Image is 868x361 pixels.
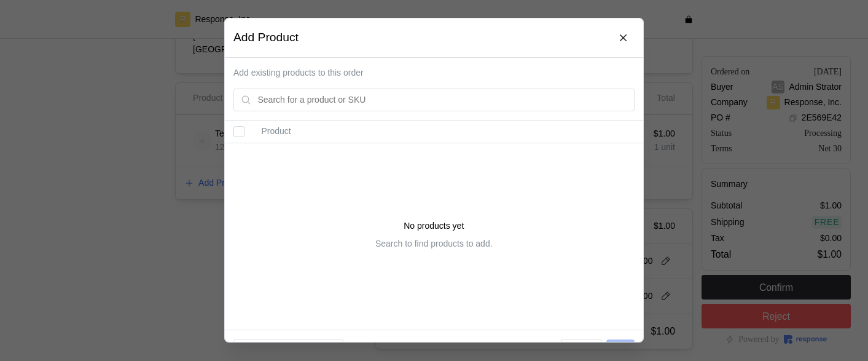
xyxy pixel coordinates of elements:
[233,66,635,80] p: Add existing products to this order
[233,127,244,138] input: Select all records
[262,125,635,139] p: Product
[258,89,628,111] input: Search for a product or SKU
[233,30,299,46] h3: Add Product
